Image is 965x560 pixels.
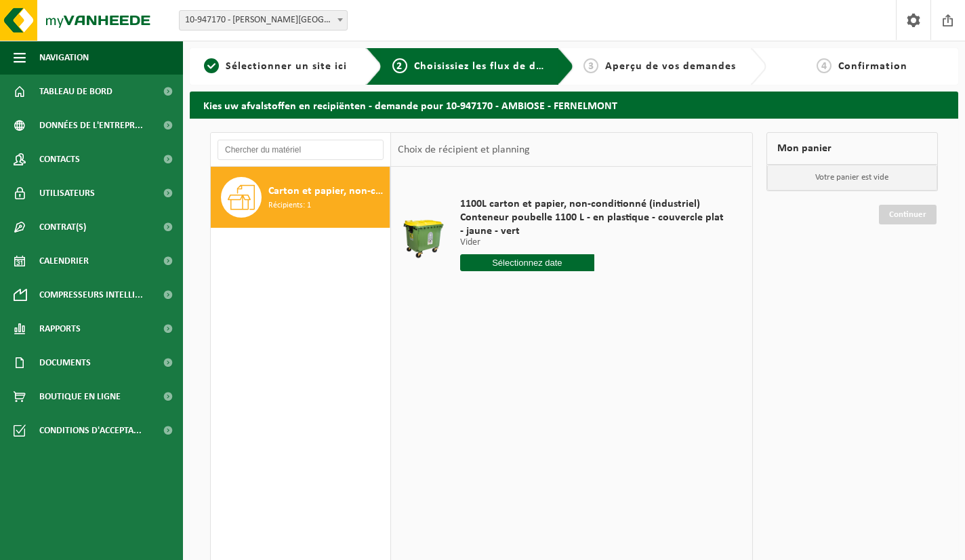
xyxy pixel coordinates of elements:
[766,132,939,165] div: Mon panier
[39,346,91,380] span: Documents
[460,238,728,247] p: Vider
[39,41,89,75] span: Navigation
[190,92,958,118] h2: Kies uw afvalstoffen en recipiënten - demande pour 10-947170 - AMBIOSE - FERNELMONT
[605,61,736,72] span: Aperçu de vos demandes
[879,205,937,224] a: Continuer
[39,210,86,244] span: Contrat(s)
[39,244,89,278] span: Calendrier
[460,211,728,238] span: Conteneur poubelle 1100 L - en plastique - couvercle plat - jaune - vert
[218,140,384,160] input: Chercher du matériel
[180,11,347,30] span: 10-947170 - AMBIOSE - FERNELMONT
[39,176,95,210] span: Utilisateurs
[391,133,537,167] div: Choix de récipient et planning
[838,61,907,72] span: Confirmation
[767,165,938,191] p: Votre panier est vide
[460,197,728,211] span: 1100L carton et papier, non-conditionné (industriel)
[392,58,407,73] span: 2
[39,108,143,142] span: Données de l'entrepr...
[197,58,355,75] a: 1Sélectionner un site ici
[268,199,311,212] span: Récipients: 1
[268,183,386,199] span: Carton et papier, non-conditionné (industriel)
[39,142,80,176] span: Contacts
[39,278,143,312] span: Compresseurs intelli...
[39,75,112,108] span: Tableau de bord
[226,61,347,72] span: Sélectionner un site ici
[39,380,121,414] span: Boutique en ligne
[817,58,831,73] span: 4
[414,61,640,72] span: Choisissiez les flux de déchets et récipients
[211,167,390,228] button: Carton et papier, non-conditionné (industriel) Récipients: 1
[583,58,598,73] span: 3
[39,312,81,346] span: Rapports
[204,58,219,73] span: 1
[460,254,594,271] input: Sélectionnez date
[39,414,142,447] span: Conditions d'accepta...
[179,10,348,31] span: 10-947170 - AMBIOSE - FERNELMONT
